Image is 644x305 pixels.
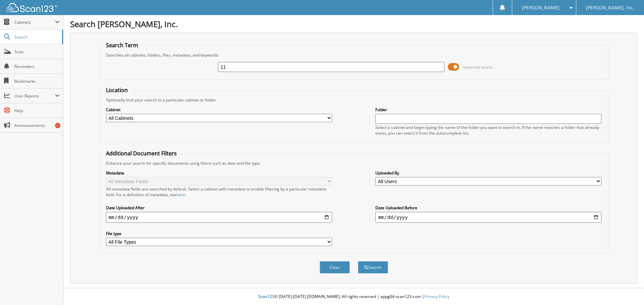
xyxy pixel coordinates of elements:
label: Folder [375,107,601,112]
label: Date Uploaded After [106,205,332,211]
span: Scan [14,49,60,55]
div: Enhance your search for specific documents using filters such as date and file type. [103,160,605,166]
legend: Search Term [103,42,142,49]
div: All metadata fields are searched by default. Select a cabinet with metadata to enable filtering b... [106,186,332,198]
button: Clear [320,261,350,274]
span: [PERSON_NAME], Inc. [586,6,634,10]
span: Search [14,34,59,40]
span: [PERSON_NAME] [522,6,559,10]
span: Reminders [14,64,60,69]
span: Advanced Search [463,65,493,70]
button: Search [358,261,388,274]
span: Announcements [14,123,60,128]
label: File type [106,231,332,236]
a: here [176,192,185,198]
span: Bookmarks [14,78,60,84]
span: Scan123 [258,294,274,299]
div: Optionally limit your search to a particular cabinet or folder [103,97,605,103]
span: Cabinets [14,19,55,25]
label: Cabinet [106,107,332,112]
a: Privacy Policy [424,294,449,299]
input: start [106,212,332,223]
div: Searches all cabinets, folders, files, metadata, and keywords [103,52,605,58]
div: 1 [55,123,60,128]
label: Uploaded By [375,170,601,176]
input: end [375,212,601,223]
h1: Search [PERSON_NAME], Inc. [70,18,637,29]
span: Help [14,108,60,113]
span: User Reports [14,93,55,99]
label: Metadata [106,170,332,176]
legend: Additional Document Filters [103,150,180,157]
img: scan123-logo-white.svg [7,3,57,12]
div: © [DATE]-[DATE] [DOMAIN_NAME]. All rights reserved | appg04-scan123-com | [63,289,644,305]
div: Select a cabinet and begin typing the name of the folder you want to search in. If the name match... [375,125,601,136]
legend: Location [103,86,131,94]
label: Date Uploaded Before [375,205,601,211]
